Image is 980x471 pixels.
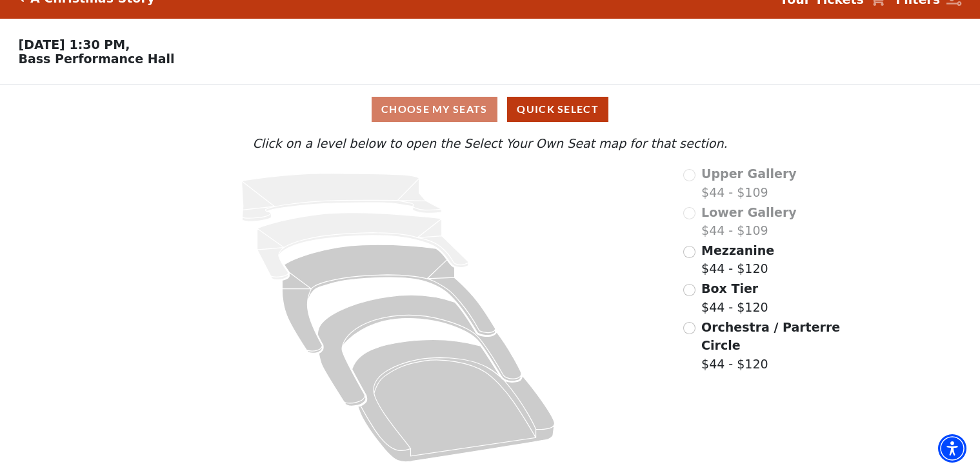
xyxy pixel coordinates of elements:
label: $44 - $109 [701,203,797,240]
input: Box Tier$44 - $120 [683,284,695,296]
label: $44 - $120 [701,318,842,374]
input: Orchestra / Parterre Circle$44 - $120 [683,322,695,334]
path: Lower Gallery - Seats Available: 0 [257,213,468,280]
span: Mezzanine [701,243,774,257]
label: $44 - $109 [701,165,797,201]
label: $44 - $120 [701,279,768,316]
label: $44 - $120 [701,241,774,278]
span: Box Tier [701,281,758,296]
span: Lower Gallery [701,205,797,219]
div: Accessibility Menu [938,434,966,463]
span: Orchestra / Parterre Circle [701,320,840,353]
path: Orchestra / Parterre Circle - Seats Available: 80 [352,340,555,462]
p: Click on a level below to open the Select Your Own Seat map for that section. [132,134,848,153]
path: Upper Gallery - Seats Available: 0 [242,174,442,221]
span: Upper Gallery [701,166,797,181]
button: Quick Select [507,97,608,122]
input: Mezzanine$44 - $120 [683,246,695,258]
